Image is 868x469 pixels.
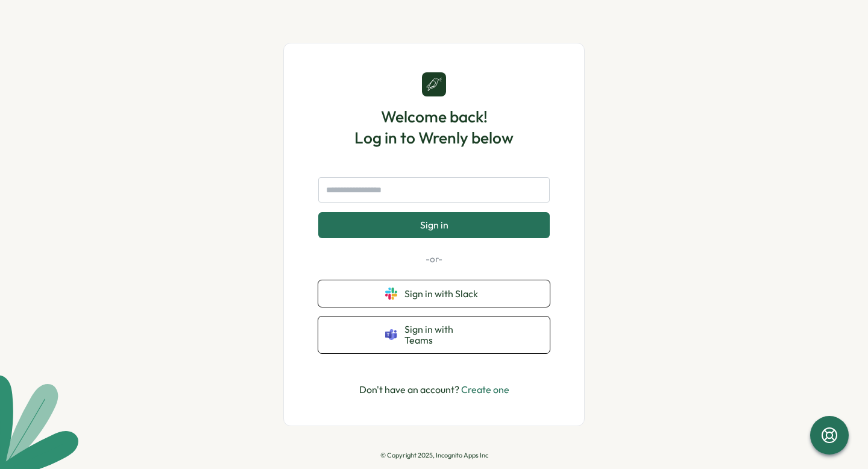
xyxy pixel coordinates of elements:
span: Sign in with Slack [404,288,483,299]
button: Sign in with Teams [318,316,550,353]
p: © Copyright 2025, Incognito Apps Inc [380,452,488,459]
h1: Welcome back! Log in to Wrenly below [354,106,514,148]
p: -or- [318,253,550,266]
span: Sign in with Teams [404,324,483,346]
span: Sign in [420,219,448,230]
button: Sign in with Slack [318,280,550,307]
p: Don't have an account? [359,382,509,397]
a: Create one [461,383,509,395]
button: Sign in [318,212,550,238]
